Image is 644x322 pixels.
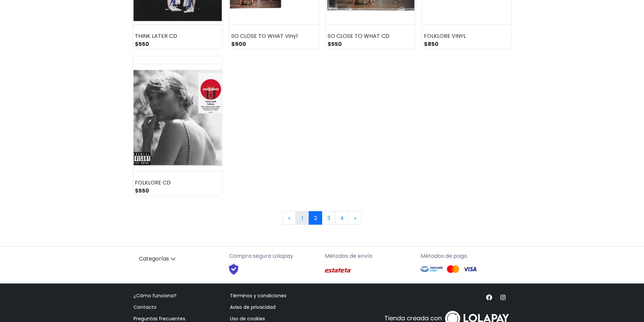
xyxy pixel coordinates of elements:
[134,315,185,322] a: Preguntas frecuentes
[326,40,414,48] div: $550
[325,252,415,260] p: Métodos de envío
[295,211,309,225] a: 1
[348,211,362,225] a: Next
[325,263,352,278] img: Estafeta Logo
[423,40,511,48] div: $850
[134,292,176,299] a: ¿Cómo funciona?
[134,252,224,266] a: Categorías
[134,40,222,48] div: $550
[446,265,460,273] img: Mastercard Logo
[230,40,318,48] div: $900
[134,304,157,311] a: Contacto
[326,32,414,40] div: SO CLOSE TO WHAT CD
[222,263,245,276] img: Shield Logo
[134,179,222,187] div: FOLKLORE CD
[309,211,322,225] a: 2
[230,304,276,311] a: Aviso de privacidad
[282,211,296,225] a: Previous
[230,292,286,299] a: Términos y condiciones
[134,56,222,179] img: small_1743281444204.png
[134,56,222,195] a: FOLKLORE CD $550
[354,214,356,222] span: »
[288,214,290,222] span: «
[229,252,319,260] p: Compra segura Lolapay
[421,252,511,260] p: Métodos de pago
[230,32,318,40] div: SO CLOSE TO WHAT Vinyl
[322,211,335,225] a: 3
[423,32,511,40] div: FOLKLORE VINYL
[335,211,349,225] a: 4
[230,315,265,322] a: Uso de cookies
[134,187,222,195] div: $550
[134,32,222,40] div: THINK LATER CD
[134,211,511,225] nav: Page navigation
[421,263,443,276] img: Mercado Pago Logo
[463,265,477,273] img: Visa Logo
